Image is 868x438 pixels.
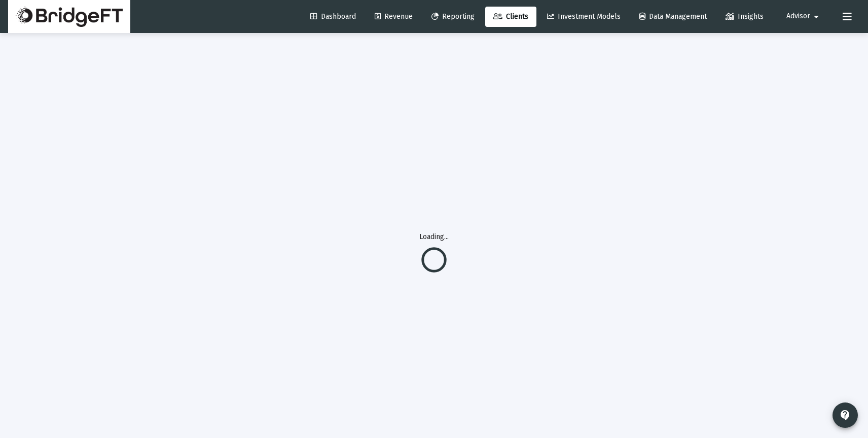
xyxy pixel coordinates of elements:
[786,12,810,21] span: Advisor
[302,7,364,27] a: Dashboard
[375,12,413,21] span: Revenue
[726,12,764,21] span: Insights
[631,7,715,27] a: Data Management
[485,7,536,27] a: Clients
[839,409,851,421] mat-icon: contact_support
[423,7,483,27] a: Reporting
[310,12,356,21] span: Dashboard
[431,12,475,21] span: Reporting
[16,7,123,27] img: Dashboard
[547,12,621,21] span: Investment Models
[539,7,629,27] a: Investment Models
[774,6,835,26] button: Advisor
[639,12,707,21] span: Data Management
[493,12,528,21] span: Clients
[367,7,421,27] a: Revenue
[810,7,822,27] mat-icon: arrow_drop_down
[717,7,772,27] a: Insights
